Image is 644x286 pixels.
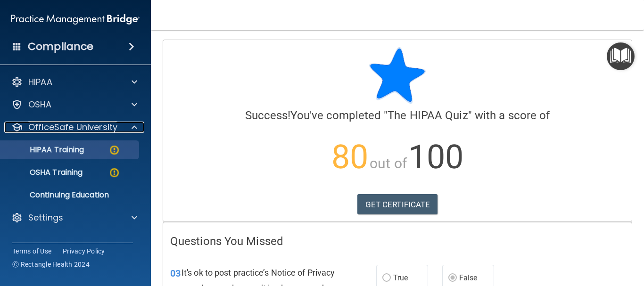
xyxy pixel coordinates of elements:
[11,122,137,133] a: OfficeSafe University
[28,99,52,110] p: OSHA
[408,138,463,176] span: 100
[393,273,408,282] span: True
[382,275,391,282] input: True
[12,260,90,269] span: Ⓒ Rectangle Health 2024
[6,190,135,200] p: Continuing Education
[459,273,478,282] span: False
[63,246,105,256] a: Privacy Policy
[28,40,93,53] h4: Compliance
[108,167,120,179] img: warning-circle.0cc9ac19.png
[170,109,625,122] h4: You've completed " " with a score of
[369,47,426,104] img: blue-star-rounded.9d042014.png
[28,212,63,223] p: Settings
[11,212,137,223] a: Settings
[11,76,137,88] a: HIPAA
[245,109,291,122] span: Success!
[370,155,407,172] span: out of
[357,194,438,215] a: GET CERTIFICATE
[11,10,140,29] img: PMB logo
[170,268,181,279] span: 03
[607,42,635,70] button: Open Resource Center
[28,122,117,133] p: OfficeSafe University
[6,145,84,155] p: HIPAA Training
[28,76,52,88] p: HIPAA
[11,99,137,110] a: OSHA
[6,168,83,177] p: OSHA Training
[12,246,51,256] a: Terms of Use
[331,138,368,176] span: 80
[170,235,625,247] h4: Questions You Missed
[108,144,120,156] img: warning-circle.0cc9ac19.png
[448,275,457,282] input: False
[388,109,468,122] span: The HIPAA Quiz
